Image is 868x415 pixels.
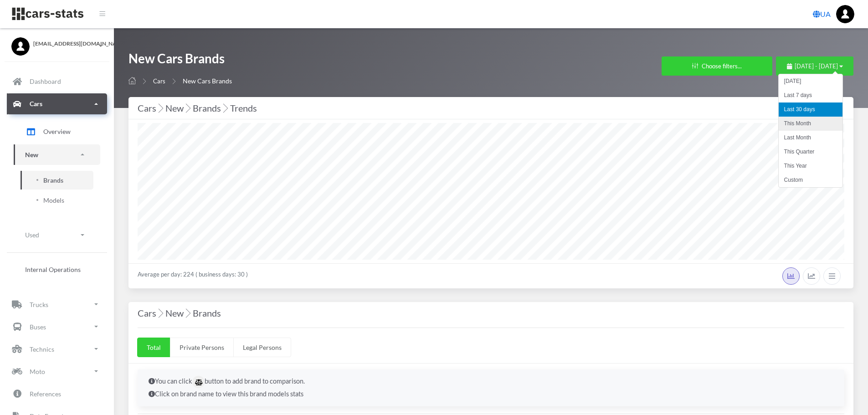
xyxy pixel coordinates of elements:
[33,40,103,48] span: [EMAIL_ADDRESS][DOMAIN_NAME]
[7,361,107,382] a: Moto
[21,171,93,190] a: Brands
[795,62,838,70] span: [DATE] - [DATE]
[7,93,107,114] a: Cars
[14,120,100,143] a: Overview
[779,74,842,88] li: [DATE]
[153,77,165,85] a: Cars
[25,265,81,274] span: Internal Operations
[30,343,54,355] p: Technics
[25,229,39,241] p: Used
[137,338,170,357] a: Total
[128,263,853,288] div: Average per day: 224 ( business days: 30 )
[30,388,61,400] p: References
[138,306,844,320] h4: Cars New Brands
[30,321,46,333] p: Buses
[30,366,45,377] p: Moto
[11,7,84,21] img: navbar brand
[779,102,842,117] li: Last 30 days
[776,56,853,76] button: [DATE] - [DATE]
[7,383,107,404] a: References
[138,369,844,406] div: You can click button to add brand to comparison. Click on brand name to view this brand models stats
[7,316,107,337] a: Buses
[170,338,234,357] a: Private Persons
[779,159,842,173] li: This Year
[779,88,842,102] li: Last 7 days
[836,5,854,23] img: ...
[183,77,232,85] span: New Cars Brands
[7,338,107,359] a: Technics
[14,144,100,165] a: New
[11,37,103,48] a: [EMAIL_ADDRESS][DOMAIN_NAME]
[128,50,232,72] h1: New Cars Brands
[43,175,63,185] span: Brands
[30,76,61,87] p: Dashboard
[30,98,42,109] p: Cars
[779,131,842,145] li: Last Month
[809,5,834,23] a: UA
[7,294,107,315] a: Trucks
[14,260,100,279] a: Internal Operations
[779,117,842,131] li: This Month
[662,56,772,76] button: Choose filters...
[138,101,844,115] div: Cars New Brands Trends
[21,191,93,210] a: Models
[14,225,100,245] a: Used
[779,173,842,187] li: Custom
[43,195,64,205] span: Models
[779,145,842,159] li: This Quarter
[233,338,291,357] a: Legal Persons
[30,299,48,310] p: Trucks
[7,71,107,92] a: Dashboard
[43,127,71,136] span: Overview
[25,149,38,160] p: New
